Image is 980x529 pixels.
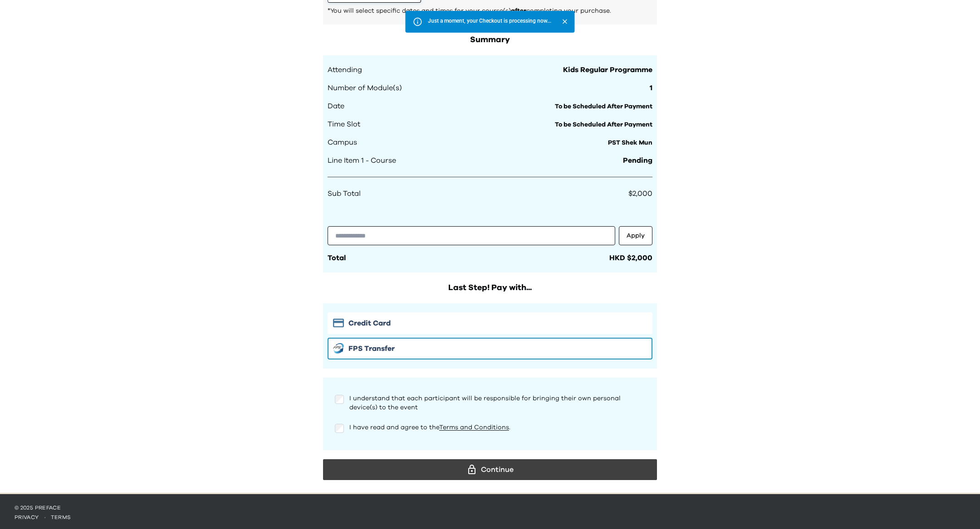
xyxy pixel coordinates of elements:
[348,343,395,354] span: FPS Transfer
[333,319,344,327] img: Stripe icon
[323,34,657,46] h2: Summary
[608,140,652,146] span: PST Shek Mun
[323,459,657,480] button: Continue
[328,338,652,359] button: FPS iconFPS Transfer
[333,343,344,354] img: FPS icon
[623,155,652,166] span: Pending
[428,14,551,30] div: Just a moment, your Checkout is processing now...
[348,318,391,329] span: Credit Card
[559,15,571,28] button: Close
[563,64,652,75] span: Kids Regular Programme
[323,281,657,294] h2: Last Step! Pay with...
[328,312,652,334] button: Stripe iconCredit Card
[330,463,650,476] div: Continue
[51,514,71,520] a: terms
[328,119,360,130] span: Time Slot
[328,188,361,199] span: Sub Total
[619,226,652,245] button: Apply
[555,103,652,110] span: To be Scheduled After Payment
[328,64,362,75] span: Attending
[328,6,652,15] p: *You will select specific dates and times for your course(s) completing your purchase.
[555,121,652,128] span: To be Scheduled After Payment
[628,190,652,197] span: $2,000
[349,395,621,411] span: I understand that each participant will be responsible for bringing their own personal device(s) ...
[650,83,652,93] span: 1
[328,254,346,262] span: Total
[349,424,510,431] span: I have read and agree to the .
[609,252,652,263] div: HKD $2,000
[328,83,402,93] span: Number of Module(s)
[15,504,965,511] p: © 2025 Preface
[328,137,357,148] span: Campus
[15,514,39,520] a: privacy
[511,8,526,14] span: after
[328,101,344,112] span: Date
[328,155,396,166] span: Line Item 1 - Course
[439,424,509,431] a: Terms and Conditions
[39,514,51,520] span: ·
